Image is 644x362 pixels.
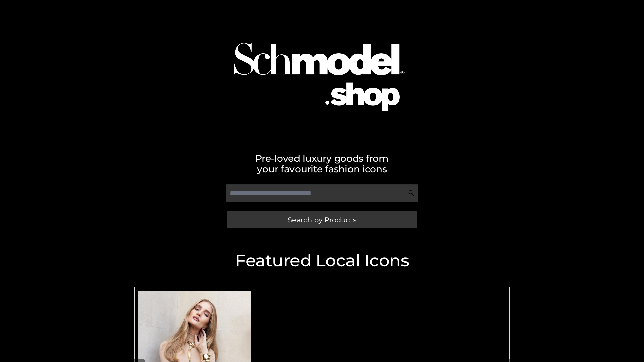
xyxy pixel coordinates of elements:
a: Search by Products [227,211,417,228]
h2: Featured Local Icons​ [131,252,513,269]
img: Search Icon [408,190,415,196]
h2: Pre-loved luxury goods from your favourite fashion icons [131,153,513,174]
span: Search by Products [288,216,356,223]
